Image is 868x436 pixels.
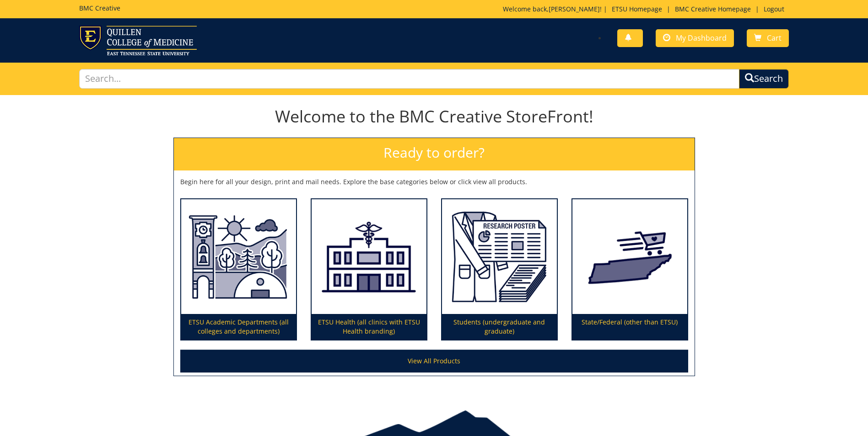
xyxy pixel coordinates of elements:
img: Students (undergraduate and graduate) [442,199,557,314]
a: View All Products [180,350,688,372]
button: Search [739,69,789,89]
a: BMC Creative Homepage [670,5,755,13]
h2: Ready to order? [174,138,695,170]
a: Students (undergraduate and graduate) [442,199,557,340]
p: Welcome back, ! | | | [503,5,789,14]
a: [PERSON_NAME] [549,5,600,13]
a: My Dashboard [656,29,734,47]
a: ETSU Academic Departments (all colleges and departments) [181,199,296,340]
img: ETSU Health (all clinics with ETSU Health branding) [312,199,426,314]
a: ETSU Health (all clinics with ETSU Health branding) [312,199,426,340]
span: Cart [767,33,782,43]
a: ETSU Homepage [607,5,667,13]
img: State/Federal (other than ETSU) [572,199,687,314]
p: ETSU Health (all clinics with ETSU Health branding) [312,314,426,340]
img: ETSU Academic Departments (all colleges and departments) [181,199,296,314]
span: My Dashboard [676,33,727,43]
h1: Welcome to the BMC Creative StoreFront! [173,107,695,126]
a: State/Federal (other than ETSU) [572,199,687,340]
h5: BMC Creative [79,5,120,11]
p: ETSU Academic Departments (all colleges and departments) [181,314,296,340]
p: Students (undergraduate and graduate) [442,314,557,340]
a: Logout [759,5,789,13]
input: Search... [79,69,739,89]
a: Cart [747,29,789,47]
p: Begin here for all your design, print and mail needs. Explore the base categories below or click ... [180,177,688,186]
p: State/Federal (other than ETSU) [572,314,687,340]
img: ETSU logo [79,26,197,55]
